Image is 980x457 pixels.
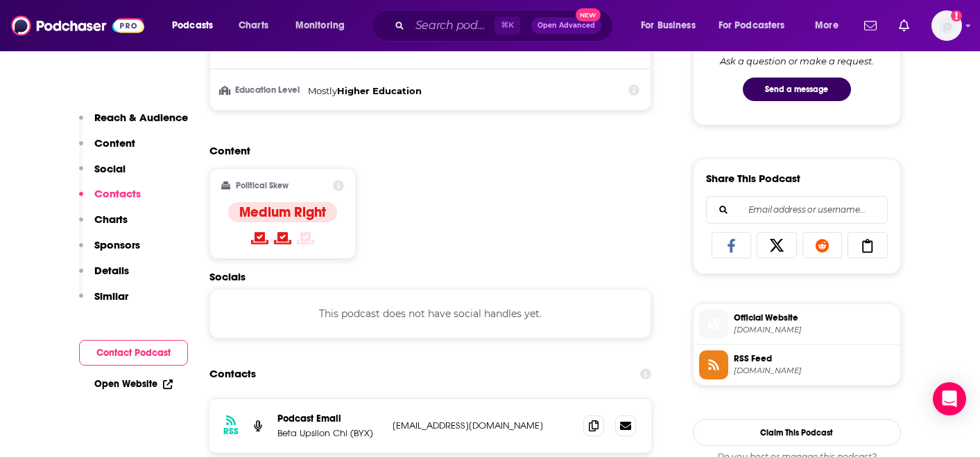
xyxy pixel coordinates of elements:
p: Similar [94,289,128,303]
span: For Business [641,16,696,35]
button: Contact Podcast [79,340,188,366]
button: Contacts [79,187,141,213]
p: Details [94,264,129,277]
span: New [576,8,601,21]
span: Official Website [734,312,895,324]
button: Details [79,264,129,289]
div: Search followers [706,196,888,224]
button: Send a message [743,78,851,101]
a: Show notifications dropdown [893,14,915,37]
span: ⌘ K [495,17,520,35]
h2: Content [209,144,641,157]
span: Mostly [308,85,337,96]
a: Copy Link [848,232,888,258]
h3: RSS [223,426,239,437]
div: This podcast does not have social handles yet. [209,289,652,339]
h3: Share This Podcast [706,172,800,185]
span: Podcasts [172,16,213,35]
span: anchor.fm [734,366,895,376]
button: open menu [162,15,231,37]
a: Official Website[DOMAIN_NAME] [699,310,895,339]
button: Social [79,162,126,188]
a: Charts [230,15,277,37]
h4: Medium Right [239,204,326,221]
button: Similar [79,289,128,315]
p: Charts [94,213,128,226]
a: Share on Facebook [712,232,752,258]
a: Share on X/Twitter [757,232,797,258]
span: Logged in as christina_epic [931,10,962,41]
h2: Contacts [209,361,256,387]
button: open menu [805,15,856,37]
div: Open Intercom Messenger [933,382,966,415]
button: Content [79,136,135,162]
p: Reach & Audience [94,111,188,124]
span: Higher Education [337,85,422,96]
a: Share on Reddit [802,232,843,258]
p: Beta Upsilon Chi (BYX) [277,427,381,439]
span: byx.org [734,325,895,335]
p: Social [94,162,126,175]
p: Contacts [94,187,141,200]
button: Sponsors [79,238,140,264]
button: Charts [79,213,128,238]
div: Ask a question or make a request. [720,55,874,66]
button: Open AdvancedNew [531,17,601,34]
img: User Profile [931,10,962,41]
button: open menu [631,15,713,37]
span: For Podcasters [719,16,785,35]
button: Show profile menu [931,10,962,41]
p: Podcast Email [277,413,381,424]
h3: Education Level [221,86,302,95]
span: Charts [239,16,268,35]
h2: Political Skew [236,181,289,190]
p: [EMAIL_ADDRESS][DOMAIN_NAME] [393,420,573,431]
a: Open Website [94,378,173,390]
button: open menu [286,15,363,37]
svg: Add a profile image [951,10,962,21]
h2: Socials [209,270,652,283]
input: Email address or username... [718,197,876,223]
span: Monitoring [295,16,345,35]
button: open menu [710,15,805,37]
input: Search podcasts, credits, & more... [410,15,495,37]
a: RSS Feed[DOMAIN_NAME] [699,350,895,379]
span: More [815,16,839,35]
div: Search podcasts, credits, & more... [385,10,626,42]
span: RSS Feed [734,352,895,365]
p: Sponsors [94,238,140,251]
img: Podchaser - Follow, Share and Rate Podcasts [11,12,144,39]
button: Reach & Audience [79,111,188,136]
span: Open Advanced [538,22,595,29]
p: Content [94,136,135,150]
a: Show notifications dropdown [859,14,882,37]
button: Claim This Podcast [693,419,901,446]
